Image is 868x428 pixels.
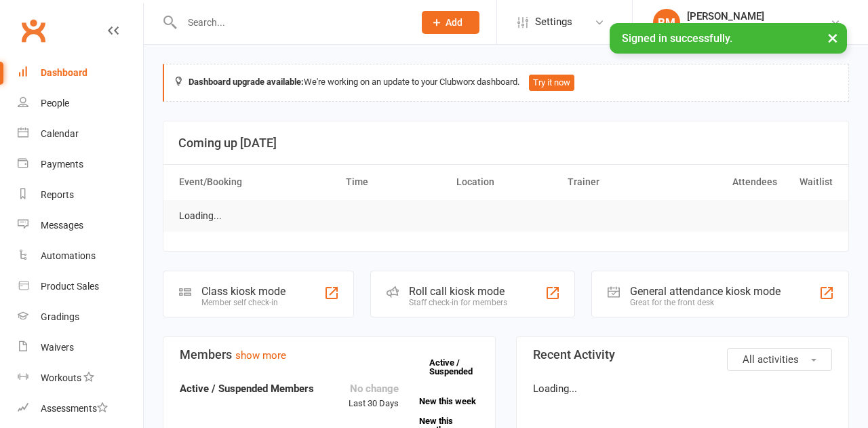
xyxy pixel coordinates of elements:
div: [PERSON_NAME] [687,10,830,22]
a: New this week [419,397,479,406]
div: Messages [41,220,83,231]
button: Add [422,11,479,34]
th: Waitlist [783,165,839,199]
div: Reports [41,189,74,200]
div: Waivers [41,342,74,353]
a: Dashboard [18,58,143,88]
button: Try it now [529,75,574,91]
th: Trainer [561,165,673,199]
strong: Active / Suspended Members [180,383,314,395]
h3: Recent Activity [533,348,832,362]
div: Martial Arts [GEOGRAPHIC_DATA] [687,22,830,35]
a: Gradings [18,302,143,332]
a: Messages [18,210,143,241]
a: Assessments [18,393,143,424]
span: Settings [535,7,572,37]
div: Roll call kiosk mode [409,285,507,298]
th: Time [340,165,451,199]
button: All activities [727,348,832,371]
th: Event/Booking [173,165,340,199]
a: Clubworx [16,14,50,47]
div: No change [349,381,399,397]
a: People [18,88,143,119]
span: Add [446,17,462,28]
a: Active / Suspended [429,348,489,386]
p: Loading... [533,381,832,397]
a: Automations [18,241,143,271]
div: Member self check-in [201,298,285,307]
span: Signed in successfully. [622,32,732,45]
div: Automations [41,250,96,261]
div: Workouts [41,372,81,383]
a: Reports [18,180,143,210]
div: Product Sales [41,281,99,292]
div: People [41,98,69,109]
div: Dashboard [41,67,87,78]
div: Great for the front desk [630,298,781,307]
a: Product Sales [18,271,143,302]
a: Workouts [18,363,143,393]
a: show more [235,349,286,362]
div: Staff check-in for members [409,298,507,307]
h3: Members [180,348,479,362]
div: We're working on an update to your Clubworx dashboard. [163,64,849,102]
div: Calendar [41,128,79,139]
div: General attendance kiosk mode [630,285,781,298]
div: Payments [41,159,83,170]
span: All activities [743,353,799,366]
div: BM [653,9,680,36]
a: Calendar [18,119,143,149]
th: Location [450,165,561,199]
div: Last 30 Days [349,381,399,411]
input: Search... [178,13,404,32]
button: × [821,23,845,52]
a: Payments [18,149,143,180]
th: Attendees [672,165,783,199]
a: Waivers [18,332,143,363]
td: Loading... [173,200,228,232]
div: Gradings [41,311,79,322]
div: Class kiosk mode [201,285,285,298]
strong: Dashboard upgrade available: [189,77,304,87]
div: Assessments [41,403,108,414]
h3: Coming up [DATE] [178,136,833,150]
